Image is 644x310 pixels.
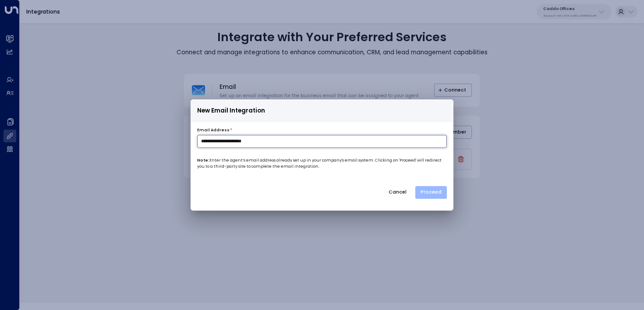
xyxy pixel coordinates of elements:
button: Proceed [415,186,447,199]
p: Enter the agent’s email address already set up in your company's email system. Clicking on 'Proce... [197,158,447,169]
label: Email Address [197,127,230,134]
b: Note: [197,158,209,163]
button: Cancel [383,186,412,199]
span: New Email Integration [197,106,265,116]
